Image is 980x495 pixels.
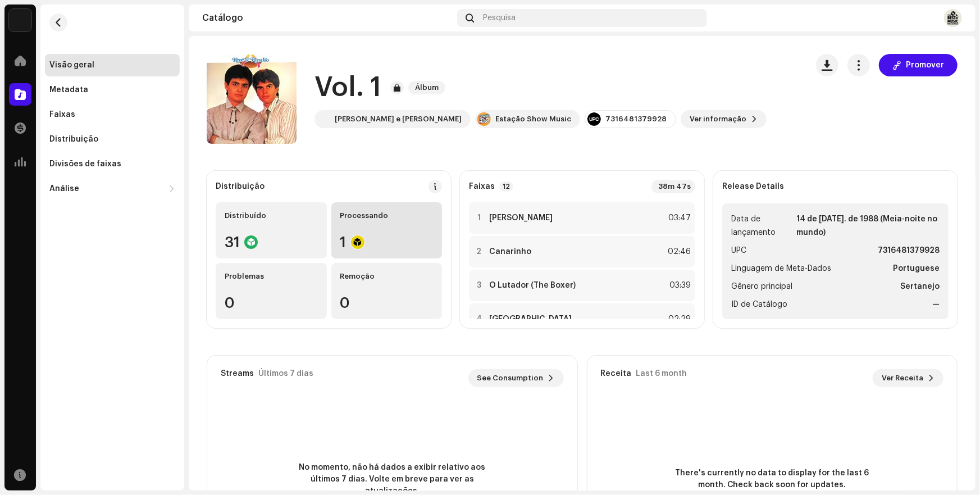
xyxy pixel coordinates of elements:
[601,369,632,378] div: Receita
[489,281,576,290] strong: O Lutador (The Boxer)
[666,279,691,292] div: 03:39
[45,178,180,200] re-m-nav-dropdown: Análise
[681,110,767,128] button: Ver informação
[45,103,180,126] re-m-nav-item: Faixas
[221,369,254,378] div: Streams
[258,369,313,378] div: Últimos 7 dias
[49,85,88,94] div: Metadata
[317,112,330,126] img: d7e04bca-5917-44d1-b32e-8b7a6c069516
[489,247,531,256] strong: Canarinho
[495,115,571,124] div: Estação Show Music
[49,110,75,119] div: Faixas
[882,367,923,389] span: Ver Receita
[796,212,940,239] strong: 14 de [DATE]. de 1988 (Meia-noite no mundo)
[932,298,940,311] strong: —
[468,369,564,387] button: See Consumption
[489,315,572,324] strong: [GEOGRAPHIC_DATA]
[216,182,265,191] div: Distribuição
[45,128,180,151] re-m-nav-item: Distribuição
[671,467,873,491] span: There's currently no data to display for the last 6 month. Check back soon for updates.
[731,298,787,311] span: ID de Catálogo
[878,244,940,257] strong: 7316481379928
[49,184,79,193] div: Análise
[49,160,121,169] div: Divisões de faixas
[666,312,691,326] div: 02:29
[49,135,98,144] div: Distribuição
[335,115,462,124] div: [PERSON_NAME] e [PERSON_NAME]
[893,262,940,275] strong: Portuguese
[340,211,434,220] div: Processando
[900,280,940,293] strong: Sertanejo
[944,9,962,27] img: e57eb16c-630c-45a0-b173-efee7d63fb15
[731,212,794,239] span: Data de lançamento
[49,61,94,70] div: Visão geral
[45,79,180,101] re-m-nav-item: Metadata
[879,54,958,76] button: Promover
[690,108,746,130] span: Ver informação
[314,70,381,106] h1: Vol. 1
[906,54,944,76] span: Promover
[666,211,691,225] div: 03:47
[731,244,746,257] span: UPC
[605,115,667,124] div: 7316481379928
[225,211,318,220] div: Distribuído
[477,112,491,126] img: 9840086c-057d-4e6f-8e55-c9b7329d9e55
[489,214,553,222] strong: [PERSON_NAME]
[408,81,445,94] span: Álbum
[202,13,453,22] div: Catálogo
[469,182,495,191] strong: Faixas
[45,153,180,175] re-m-nav-item: Divisões de faixas
[731,280,792,293] span: Gênero principal
[499,181,513,192] p-badge: 12
[731,262,831,275] span: Linguagem de Meta-Dados
[340,272,434,281] div: Remoção
[484,13,516,22] span: Pesquisa
[9,9,31,31] img: c86870aa-2232-4ba3-9b41-08f587110171
[651,180,695,193] div: 38m 47s
[636,369,687,378] div: Last 6 month
[666,245,691,258] div: 02:46
[225,272,318,281] div: Problemas
[722,182,784,191] strong: Release Details
[45,54,180,76] re-m-nav-item: Visão geral
[477,367,544,389] span: See Consumption
[873,369,943,387] button: Ver Receita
